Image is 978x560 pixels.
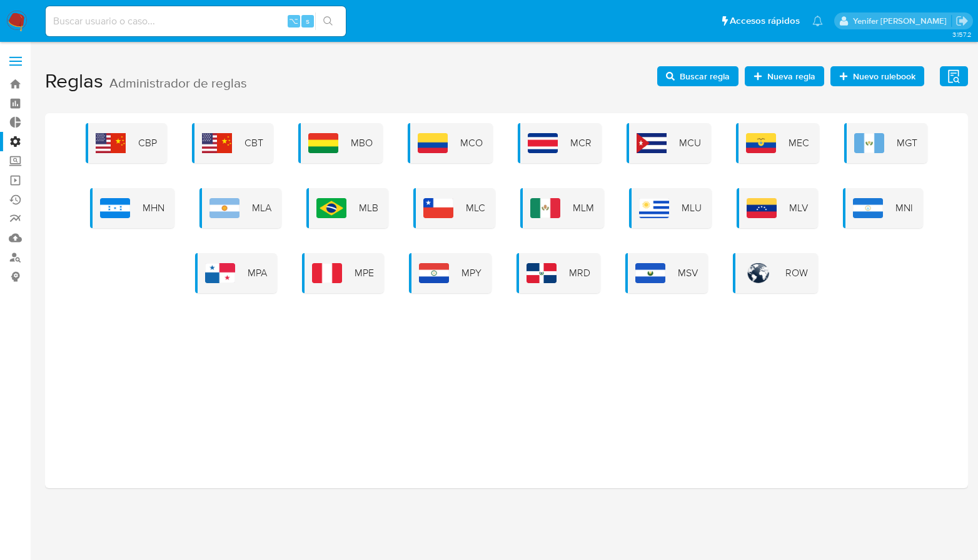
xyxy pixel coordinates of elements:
button: search-icon [315,12,341,30]
a: Salir [955,14,969,27]
p: yenifer.pena@mercadolibre.com [853,15,951,27]
span: s [306,15,310,27]
a: Notificaciones [812,16,823,26]
input: Buscar usuario o caso... [46,13,346,29]
span: ⌥ [289,15,298,27]
span: Accesos rápidos [730,14,800,27]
